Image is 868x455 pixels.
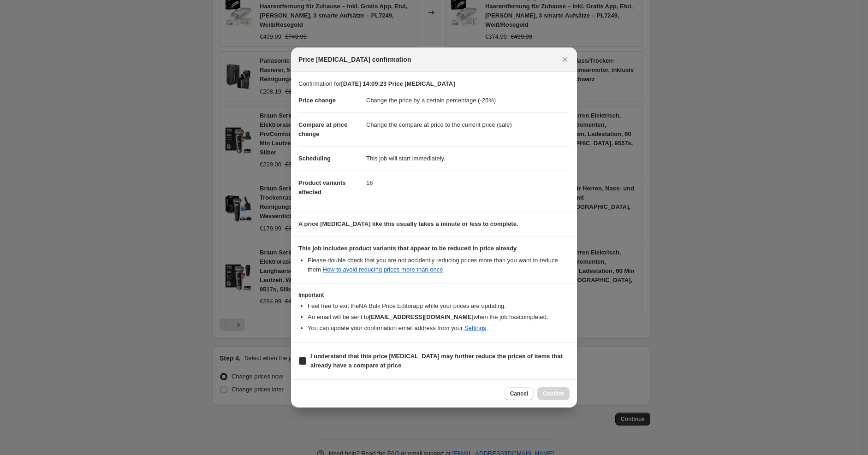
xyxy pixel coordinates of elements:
[366,146,570,171] dd: This job will start immediately.
[323,266,443,273] a: How to avoid reducing prices more than once
[298,97,336,104] span: Price change
[366,171,570,195] dd: 16
[298,121,347,137] span: Compare at price change
[366,112,570,137] dd: Change the compare at price to the current price (sale)
[510,390,528,397] span: Cancel
[298,179,346,195] span: Product variants affected
[505,387,534,400] button: Cancel
[298,79,570,89] p: Confirmation for
[559,53,571,66] button: Close
[298,291,570,299] h3: Important
[298,155,331,162] span: Scheduling
[308,301,570,311] li: Feel free to exit the NA Bulk Price Editor app while your prices are updating.
[298,245,517,252] b: This job includes product variants that appear to be reduced in price already
[308,313,570,322] li: An email will be sent to when the job has completed .
[308,324,570,333] li: You can update your confirmation email address from your .
[308,256,570,274] li: Please double check that you are not accidently reducing prices more than you want to reduce them
[298,220,518,227] b: A price [MEDICAL_DATA] like this usually takes a minute or less to complete.
[298,55,411,64] span: Price [MEDICAL_DATA] confirmation
[464,325,486,331] a: Settings
[369,313,474,320] b: [EMAIL_ADDRESS][DOMAIN_NAME]
[341,80,455,87] b: [DATE] 14:09:23 Price [MEDICAL_DATA]
[310,353,563,369] b: I understand that this price [MEDICAL_DATA] may further reduce the prices of items that already h...
[366,89,570,112] dd: Change the price by a certain percentage (-25%)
